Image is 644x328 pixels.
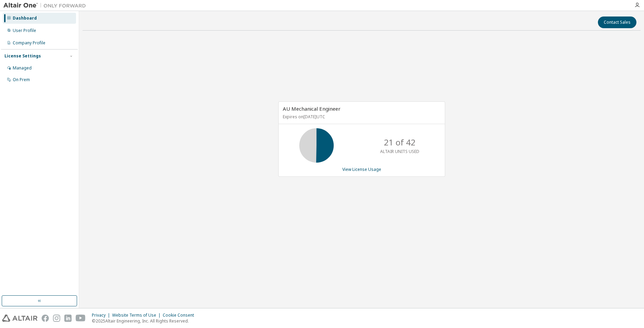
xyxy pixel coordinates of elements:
p: Expires on [DATE] UTC [283,114,439,120]
div: Company Profile [13,40,45,46]
div: Managed [13,65,32,71]
div: Dashboard [13,15,37,21]
img: instagram.svg [53,315,60,322]
div: User Profile [13,28,36,33]
p: ALTAIR UNITS USED [380,149,419,154]
img: Altair One [3,2,89,9]
a: View License Usage [342,166,381,172]
img: linkedin.svg [64,315,72,322]
div: Privacy [92,313,112,318]
img: altair_logo.svg [2,315,37,322]
p: © 2025 Altair Engineering, Inc. All Rights Reserved. [92,318,198,324]
div: On Prem [13,77,30,83]
img: facebook.svg [42,315,49,322]
div: Website Terms of Use [112,313,163,318]
img: youtube.svg [76,315,86,322]
div: Cookie Consent [163,313,198,318]
span: AU Mechanical Engineer [283,105,341,112]
button: Contact Sales [598,17,636,28]
div: License Settings [4,53,41,59]
p: 21 of 42 [384,136,416,148]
